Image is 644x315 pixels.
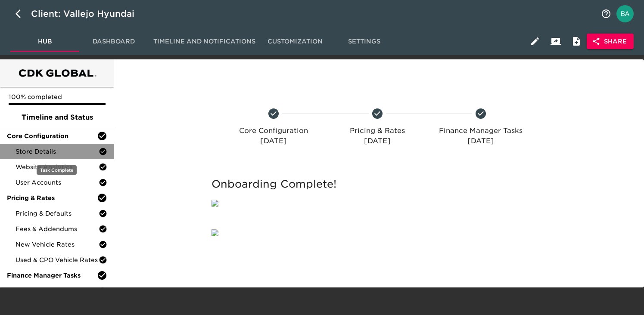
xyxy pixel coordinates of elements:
span: Used & CPO Vehicle Rates [16,256,99,264]
img: qkibX1zbU72zw90W6Gan%2FTemplates%2FRjS7uaFIXtg43HUzxvoG%2F5032e6d8-b7fd-493e-871b-cf634c9dfc87.png [212,200,218,207]
button: Client View [545,31,566,52]
span: Pricing & Rates [7,194,97,202]
button: Internal Notes and Comments [566,31,587,52]
span: Customization [266,36,324,47]
div: Client: Vallejo Hyundai [31,7,146,21]
h5: Onboarding Complete! [212,177,543,191]
span: Core Configuration [7,132,97,140]
span: Timeline and Notifications [153,36,255,47]
img: qkibX1zbU72zw90W6Gan%2FTemplates%2FRjS7uaFIXtg43HUzxvoG%2F3e51d9d6-1114-4229-a5bf-f5ca567b6beb.jpg [212,229,218,236]
span: Share [594,36,627,47]
span: Dashboard [84,36,143,47]
p: 100% completed [9,93,106,101]
span: Website Analytics [16,163,99,171]
button: Edit Hub [525,31,545,52]
span: Finance Manager Tasks [7,271,97,280]
img: Profile [616,5,634,22]
span: Settings [335,36,393,47]
p: Pricing & Rates [329,126,426,136]
p: Core Configuration [225,126,322,136]
span: New Vehicle Rates [16,240,99,249]
span: Finance Product Menu [16,287,99,295]
span: User Accounts [16,178,99,187]
span: Hub [16,36,74,47]
p: [DATE] [432,136,529,146]
span: Pricing & Defaults [16,209,99,218]
button: notifications [596,3,616,24]
span: Fees & Addendums [16,225,99,233]
p: Finance Manager Tasks [432,126,529,136]
button: Share [587,34,634,49]
p: [DATE] [329,136,426,146]
span: Store Details [16,147,99,156]
p: [DATE] [225,136,322,146]
span: Timeline and Status [7,112,107,123]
